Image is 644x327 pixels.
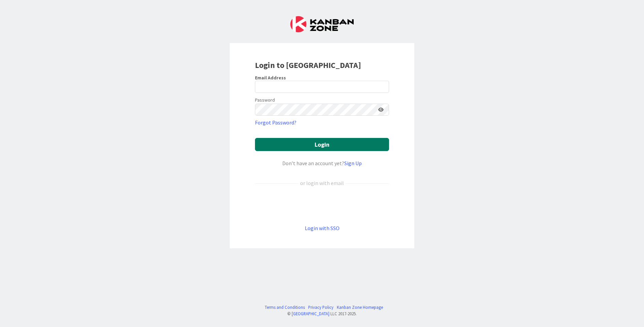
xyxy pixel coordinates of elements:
img: Kanban Zone [290,16,354,32]
div: Don’t have an account yet? [255,159,389,167]
b: Login to [GEOGRAPHIC_DATA] [255,60,361,70]
button: Login [255,138,389,151]
label: Password [255,97,275,104]
div: © LLC 2017- 2025 . [261,311,383,317]
a: Terms and Conditions [265,304,305,311]
a: [GEOGRAPHIC_DATA] [292,311,329,316]
a: Kanban Zone Homepage [337,304,383,311]
a: Forgot Password? [255,118,296,126]
a: Login with SSO [305,225,340,231]
div: or login with email [298,179,346,187]
label: Email Address [255,75,286,81]
iframe: Sign in with Google Button [252,198,392,213]
a: Privacy Policy [308,304,333,311]
a: Sign Up [344,160,362,167]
